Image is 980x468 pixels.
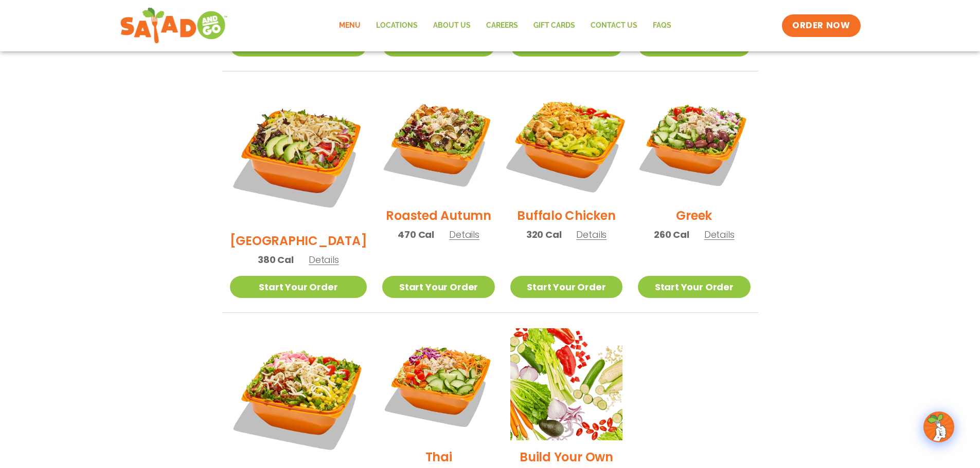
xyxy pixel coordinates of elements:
h2: Thai [425,448,452,466]
a: FAQs [645,14,679,38]
img: new-SAG-logo-768×292 [120,5,228,46]
a: About Us [425,14,478,38]
img: wpChatIcon [924,413,953,441]
span: 470 Cal [398,228,434,241]
span: 380 Cal [258,253,294,267]
a: Careers [478,14,526,38]
span: Details [449,228,479,241]
img: Product photo for BBQ Ranch Salad [230,87,367,224]
a: Start Your Order [638,276,750,298]
a: Start Your Order [230,276,367,298]
a: Start Your Order [382,276,494,298]
a: GIFT CARDS [526,14,583,38]
span: ORDER NOW [792,20,850,32]
img: Product photo for Build Your Own [510,328,622,440]
span: Details [704,228,735,241]
a: Start Your Order [510,276,622,298]
h2: Roasted Autumn [386,207,491,224]
span: Details [576,228,607,241]
img: Product photo for Jalapeño Ranch Salad [230,328,367,465]
img: Product photo for Roasted Autumn Salad [382,87,494,199]
span: 260 Cal [654,228,689,241]
span: 320 Cal [526,228,562,241]
img: Product photo for Buffalo Chicken Salad [501,77,632,209]
nav: Menu [331,14,679,38]
a: Menu [331,14,368,38]
img: Product photo for Thai Salad [382,328,494,440]
h2: Buffalo Chicken [517,207,615,224]
h2: [GEOGRAPHIC_DATA] [230,232,367,250]
img: Product photo for Greek Salad [638,87,750,199]
a: Locations [368,14,425,38]
a: ORDER NOW [782,14,860,37]
h2: Build Your Own [520,448,613,466]
a: Contact Us [583,14,645,38]
span: Details [309,253,339,266]
h2: Greek [676,207,712,224]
